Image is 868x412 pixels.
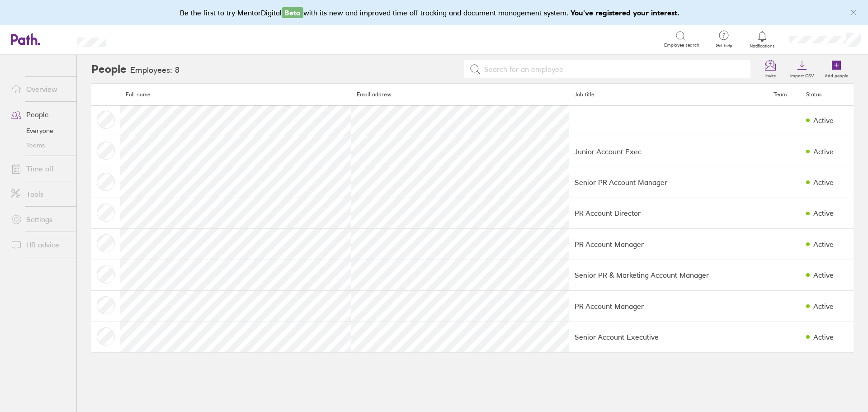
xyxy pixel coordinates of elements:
div: Active [813,333,834,341]
div: Active [813,302,834,310]
a: Add people [819,55,854,84]
label: Import CSV [785,71,819,79]
td: Senior PR Account Manager [569,167,768,198]
td: Senior PR & Marketing Account Manager [569,260,768,290]
td: PR Account Manager [569,229,768,260]
b: You've registered your interest. [571,8,679,17]
div: Be the first to try MentorDigital with its new and improved time off tracking and document manage... [180,7,689,18]
td: Senior Account Executive [569,322,768,352]
span: Notifications [748,43,777,49]
label: Add people [819,71,854,79]
a: Import CSV [785,55,819,84]
a: Notifications [748,30,777,49]
a: Time off [4,160,76,178]
th: Team [768,84,801,105]
a: Teams [4,138,76,152]
a: Overview [4,80,76,98]
a: Tools [4,185,76,203]
h3: Employees: 8 [130,66,179,75]
th: Job title [569,84,768,105]
div: Active [813,240,834,248]
span: Employee search [664,43,699,48]
input: Search for an employee [481,61,745,78]
div: Active [813,271,834,279]
span: Get help [709,43,739,48]
div: Active [813,116,834,124]
div: Active [813,147,834,156]
a: Invite [756,55,785,84]
td: PR Account Director [569,198,768,228]
a: Everyone [4,123,76,138]
th: Full name [120,84,351,105]
a: People [4,105,76,123]
a: HR advice [4,236,76,254]
span: Beta [282,7,303,18]
td: Junior Account Exec [569,136,768,167]
th: Status [801,84,854,105]
div: Search [131,35,154,43]
a: Settings [4,210,76,228]
div: Active [813,178,834,186]
th: Email address [351,84,569,105]
div: Active [813,209,834,217]
td: PR Account Manager [569,291,768,322]
label: Invite [760,71,781,79]
h2: People [91,55,127,84]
